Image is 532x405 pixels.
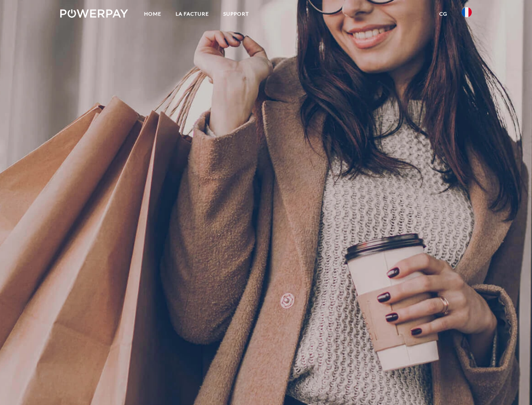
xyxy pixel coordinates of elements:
[137,6,168,22] a: Home
[216,6,256,22] a: Support
[432,6,454,22] a: CG
[168,6,216,22] a: LA FACTURE
[60,9,128,18] img: logo-powerpay-white.svg
[462,7,472,17] img: fr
